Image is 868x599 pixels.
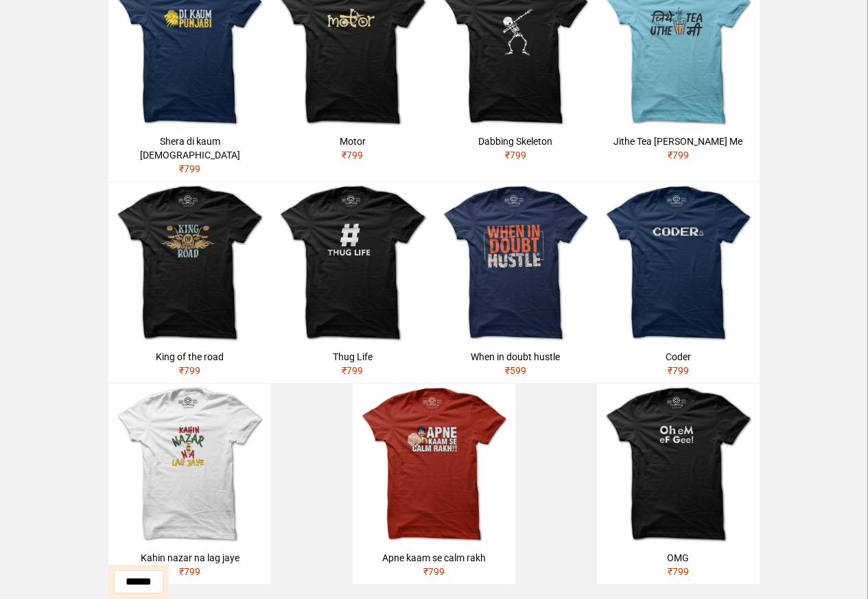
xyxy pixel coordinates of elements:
[505,150,526,161] span: ₹ 799
[602,551,754,565] div: OMG
[597,182,760,383] a: Coder₹799
[277,350,428,364] div: Thug Life
[114,134,266,162] div: Shera di kaum [DEMOGRAPHIC_DATA]
[108,182,271,344] img: king-of-the-road.jpg
[108,384,271,546] img: kahin-nazar-na-lag-jaye.jpg
[597,182,760,344] img: coder.jpg
[602,134,754,148] div: Jithe Tea [PERSON_NAME] Me
[668,566,689,577] span: ₹ 799
[602,350,754,364] div: Coder
[440,350,591,364] div: When in doubt hustle
[179,163,200,174] span: ₹ 799
[179,566,200,577] span: ₹ 799
[358,551,510,565] div: Apne kaam se calm rakh
[342,365,363,376] span: ₹ 799
[597,384,760,546] img: omg.jpg
[668,150,689,161] span: ₹ 799
[342,150,363,161] span: ₹ 799
[597,384,760,585] a: OMG₹799
[277,134,428,148] div: Motor
[434,182,597,383] a: When in doubt hustle₹599
[108,384,271,585] a: Kahin nazar na lag jaye₹799
[505,365,526,376] span: ₹ 599
[423,566,445,577] span: ₹ 799
[440,134,591,148] div: Dabbing Skeleton
[668,365,689,376] span: ₹ 799
[271,182,434,383] a: Thug Life₹799
[434,182,597,344] img: when-in-doubt-hustle.jpg
[108,182,271,383] a: King of the road₹799
[114,551,266,565] div: Kahin nazar na lag jaye
[271,182,434,344] img: thug-life.jpg
[114,350,266,364] div: King of the road
[353,384,515,546] img: APNE-KAAM-SE-CALM.jpg
[179,365,200,376] span: ₹ 799
[353,384,515,585] a: Apne kaam se calm rakh₹799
